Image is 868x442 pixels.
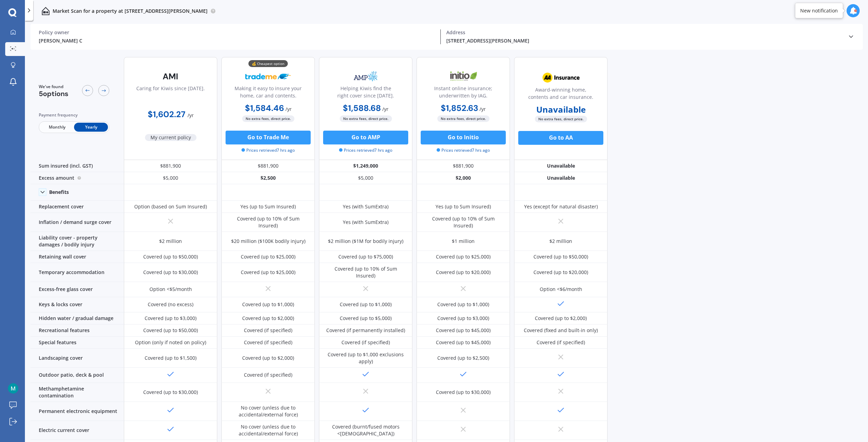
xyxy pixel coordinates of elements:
div: Excess-free glass cover [30,282,124,297]
div: Covered (if specified) [244,339,292,346]
div: Option <$6/month [540,286,582,293]
div: Covered (if specified) [537,339,585,346]
div: Sum insured (incl. GST) [30,160,124,172]
div: $881,900 [221,160,315,172]
div: Address [446,29,842,36]
span: No extra fees, direct price. [535,116,587,122]
img: Trademe.webp [245,68,291,85]
div: Payment frequency [39,112,109,119]
div: Excess amount [30,172,124,184]
div: Covered (up to $25,000) [241,269,295,276]
div: Award-winning home, contents and car insurance. [520,86,602,103]
button: Go to AA [518,131,603,145]
button: Go to AMP [323,131,408,144]
div: $20 million ($100K bodily injury) [231,238,305,245]
div: $881,900 [417,160,510,172]
span: / yr [479,106,486,112]
div: Outdoor patio, deck & pool [30,368,124,383]
div: Covered (up to $30,000) [143,389,198,396]
span: No extra fees, direct price. [242,115,294,122]
img: home-and-contents.b802091223b8502ef2dd.svg [42,7,50,15]
span: Prices retrieved 7 hrs ago [339,147,392,153]
div: Liability cover - property damages / bodily injury [30,232,124,251]
div: No cover (unless due to accidental/external force) [227,423,310,437]
div: [PERSON_NAME] C [39,37,435,44]
div: Covered (up to $30,000) [143,269,198,276]
div: Hidden water / gradual damage [30,312,124,325]
div: Methamphetamine contamination [30,383,124,402]
div: Covered (up to $1,000 exclusions apply) [324,351,407,365]
div: Covered (up to 10% of Sum Insured) [422,215,505,229]
div: Covered (up to $5,000) [340,315,392,322]
div: Covered (up to $3,000) [145,315,197,322]
div: $5,000 [319,172,412,184]
div: Covered (up to $3,000) [437,315,489,322]
span: Prices retrieved 7 hrs ago [437,147,490,153]
div: Covered (up to 10% of Sum Insured) [324,265,407,279]
div: Covered (if specified) [244,327,292,334]
span: / yr [382,106,389,112]
div: Covered (up to $25,000) [436,253,491,260]
span: 5 options [39,89,68,98]
div: Covered (up to $2,000) [535,315,587,322]
div: Electric current cover [30,421,124,440]
div: Covered (up to $20,000) [436,269,491,276]
div: Covered (up to $50,000) [533,253,588,260]
div: Retaining wall cover [30,251,124,263]
span: Monthly [40,123,74,132]
div: Covered (fixed and built-in only) [524,327,598,334]
div: Instant online insurance; underwritten by IAG. [422,85,504,102]
button: Go to Initio [421,131,506,144]
div: Covered (up to $2,500) [437,355,489,361]
span: No extra fees, direct price. [437,115,490,122]
div: $1,249,000 [319,160,412,172]
div: $2 million ($1M for bodily injury) [328,238,403,245]
div: Covered (up to $1,500) [145,355,197,361]
div: Landscaping cover [30,349,124,368]
div: Yes (with SumExtra) [343,219,389,226]
div: Covered (up to $1,000) [437,301,489,308]
div: $2 million [159,238,182,245]
div: Benefits [49,189,69,195]
div: Keys & locks cover [30,297,124,312]
div: Option (only if noted on policy) [135,339,206,346]
div: No cover (unless due to accidental/external force) [227,404,310,418]
div: Covered (up to $50,000) [143,327,198,334]
div: Caring for Kiwis since [DATE]. [136,85,205,102]
div: $881,900 [124,160,217,172]
div: Covered (if specified) [244,372,292,378]
div: Helping Kiwis find the right cover since [DATE]. [325,85,406,102]
div: Yes (except for natural disaster) [524,203,598,210]
b: $1,584.46 [245,103,284,113]
div: New notification [800,7,838,14]
div: Covered (up to $45,000) [436,339,491,346]
img: Initio.webp [440,68,486,85]
div: Recreational features [30,325,124,337]
div: Option <$5/month [149,286,192,293]
div: Covered (up to $2,000) [242,315,294,322]
button: Go to Trade Me [226,131,311,144]
span: We've found [39,84,68,90]
div: [STREET_ADDRESS][PERSON_NAME] [446,37,842,44]
div: Permanent electronic equipment [30,402,124,421]
span: My current policy [145,134,197,141]
p: Market Scan for a property at [STREET_ADDRESS][PERSON_NAME] [53,8,208,15]
div: Covered (up to $75,000) [338,253,393,260]
div: Covered (up to $20,000) [533,269,588,276]
div: Covered (up to $50,000) [143,253,198,260]
div: Covered (up to $1,000) [242,301,294,308]
div: Policy owner [39,29,435,36]
b: Unavailable [536,106,586,113]
div: Covered (if permanently installed) [326,327,405,334]
div: $5,000 [124,172,217,184]
b: $1,602.27 [148,109,185,120]
b: $1,852.63 [441,103,478,113]
div: $1 million [452,238,475,245]
div: Temporary accommodation [30,263,124,282]
div: Replacement cover [30,201,124,213]
div: Covered (up to $2,000) [242,355,294,361]
div: $2,500 [221,172,315,184]
div: $2,000 [417,172,510,184]
img: AMP.webp [343,68,389,85]
div: Covered (no excess) [148,301,193,308]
